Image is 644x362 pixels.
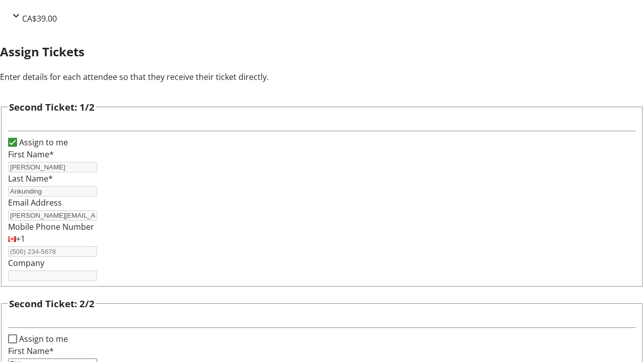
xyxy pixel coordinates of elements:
[17,136,68,148] label: Assign to me
[17,333,68,345] label: Assign to me
[9,297,95,311] h3: Second Ticket: 2/2
[8,149,54,160] label: First Name*
[9,100,95,114] h3: Second Ticket: 1/2
[8,257,44,268] label: Company
[8,345,54,356] label: First Name*
[8,197,62,208] label: Email Address
[22,13,57,24] span: CA$39.00
[8,173,53,184] label: Last Name*
[8,246,97,257] input: (506) 234-5678
[8,221,94,232] label: Mobile Phone Number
